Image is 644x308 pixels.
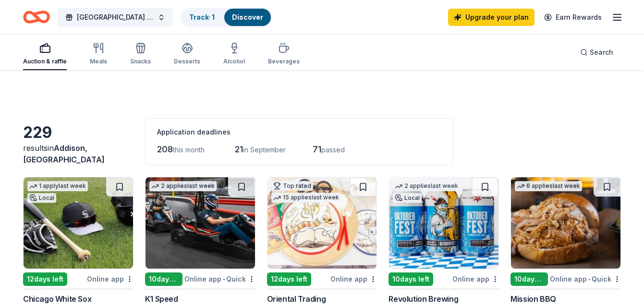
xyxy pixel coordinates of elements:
[23,38,67,70] button: Auction & raffle
[58,8,173,27] button: [GEOGRAPHIC_DATA] BINGO
[223,38,245,70] button: Alcohol
[510,293,556,305] div: Mission BBQ
[448,9,535,26] a: Upgrade your plan
[146,177,255,269] img: Image for K1 Speed
[174,38,200,70] button: Desserts
[389,177,498,269] img: Image for Revolution Brewing
[330,273,377,285] div: Online app
[267,177,377,269] img: Image for Oriental Trading
[268,58,300,65] div: Beverages
[267,293,326,305] div: Oriental Trading
[389,272,433,286] div: 10 days left
[538,9,608,26] a: Earn Rewards
[313,144,321,154] span: 71
[590,47,613,58] span: Search
[452,273,499,285] div: Online app
[389,293,458,305] div: Revolution Brewing
[184,273,255,285] div: Online app Quick
[23,293,91,305] div: Chicago White Sox
[23,142,134,165] div: results
[90,38,107,70] button: Meals
[550,273,621,285] div: Online app Quick
[27,181,88,191] div: 1 apply last week
[23,58,67,65] div: Auction & raffle
[511,177,620,269] img: Image for Mission BBQ
[267,272,311,286] div: 12 days left
[189,13,215,21] a: Track· 1
[235,144,243,154] span: 21
[223,58,245,65] div: Alcohol
[145,272,182,286] div: 10 days left
[90,58,107,65] div: Meals
[321,146,345,154] span: passed
[87,273,134,285] div: Online app
[393,181,460,191] div: 2 applies last week
[510,272,548,286] div: 10 days left
[27,193,56,203] div: Local
[130,58,151,65] div: Snacks
[23,272,67,286] div: 12 days left
[515,181,582,191] div: 6 applies last week
[173,146,205,154] span: this month
[393,193,422,203] div: Local
[24,177,133,269] img: Image for Chicago White Sox
[271,181,313,191] div: Top rated
[271,193,341,203] div: 15 applies last week
[268,38,300,70] button: Beverages
[157,126,441,138] div: Application deadlines
[223,275,225,283] span: •
[181,8,272,27] button: Track· 1Discover
[77,12,154,23] span: [GEOGRAPHIC_DATA] BINGO
[23,143,105,164] span: in
[149,181,217,191] div: 2 applies last week
[145,293,178,305] div: K1 Speed
[157,144,173,154] span: 208
[130,38,151,70] button: Snacks
[588,275,590,283] span: •
[23,143,105,164] span: Addison, [GEOGRAPHIC_DATA]
[23,6,50,28] a: Home
[23,123,134,142] div: 229
[174,58,200,65] div: Desserts
[572,43,621,62] button: Search
[232,13,263,21] a: Discover
[243,146,286,154] span: in September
